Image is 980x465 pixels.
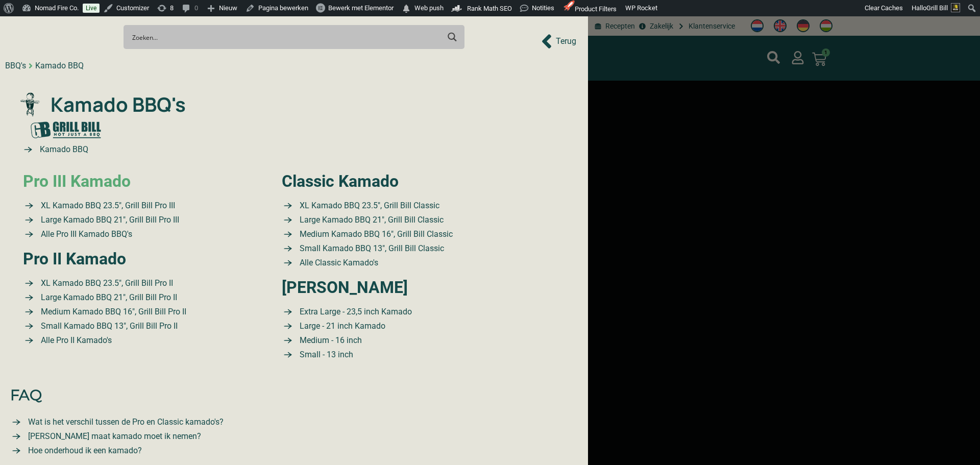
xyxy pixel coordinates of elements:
span: XL Kamado BBQ 23.5″, Grill Bill Pro II [38,277,173,289]
a: Kamado BBQ [22,143,570,156]
span: Kamado BBQ's [48,90,186,119]
span: Medium Kamado BBQ 16″, Grill Bill Pro II [38,306,186,318]
a: XL Kamado BBQ 23.5″ Grill Bill Pro II [23,277,261,289]
img: Grill Bill gr [28,118,104,140]
span: Bewerk met Elementor [328,4,394,12]
span: Small Kamado BBQ 13″, Grill Bill Classic [297,242,444,255]
img: Avatar of Grill Bill [951,3,960,12]
a: Medium kamado [282,334,520,347]
span: Medium Kamado BBQ 16″, Grill Bill Classic [297,228,453,240]
span:  [401,2,411,16]
span: FAQ [10,384,42,406]
a: Kamado BBQ's [18,90,570,119]
a: XL Kamado BBQ 23.5″ Grill Bill Pro II [23,291,261,304]
a: Large kamado [282,320,520,332]
input: Search input [132,28,439,46]
span: Grill Bill [926,4,948,12]
a: XL Kamado BBQ 23.5″ Grill Bill Pro II [23,306,261,318]
a: Classic Kamado [282,172,399,191]
h2: [PERSON_NAME] [282,279,520,296]
span: Large Kamado BBQ 21″, Grill Bill Pro III [38,214,179,226]
button: Search magnifier button [444,28,461,46]
a: Extra Large kamado [282,306,520,318]
a: Alle Pro II Kamado's [23,334,261,347]
span: Wat is het verschil tussen de Pro en Classic kamado's? [26,416,224,428]
span: Alle Pro II Kamado's [38,334,112,347]
span: Small Kamado BBQ 13″, Grill Bill Pro II [38,320,178,332]
a: XL Kamado BBQ 23.5″ [282,200,520,212]
span: Medium - 16 inch [297,334,362,347]
a: Large Kamado BBQ 21″ Grill Bill Classic [282,214,520,226]
span: Small - 13 inch [297,349,353,361]
a: Alle BBQ's [23,228,261,240]
span: Large Kamado BBQ 21″, Grill Bill Classic [297,214,444,226]
span: Kamado BBQ [37,143,88,156]
a: Pro III Kamado [23,172,131,191]
span: Alle Classic Kamado's [297,257,378,269]
a: Pro II Kamado [23,249,126,268]
span: XL Kamado BBQ 23.5″, Grill Bill Classic [297,200,439,212]
a: Small Kamado BBQ 13″ Grill Bill Pro II [23,320,261,332]
span: Large Kamado BBQ 21″, Grill Bill Pro II [38,291,177,304]
a: Small Kamado BBQ 13″ [282,257,520,269]
div: Kamado BBQ [35,60,84,72]
span: XL Kamado BBQ 23.5″, Grill Bill Pro III [38,200,175,212]
a: Verschil Pro Classic kamado [10,416,578,428]
a: Small kamado [10,430,578,443]
span: Hoe onderhoud ik een kamado? [26,445,142,457]
div: BBQ's [5,60,26,72]
a: XL Kamado BBQ 23.5″ Grill Bill Pro III [23,200,261,212]
a: Large kamado [10,445,578,457]
a: Medium Kamado BBQ 16″ [282,228,520,240]
span: Alle Pro III Kamado BBQ's [38,228,132,240]
a: Live [83,4,100,13]
a: Small kamado [282,349,520,361]
span: Rank Math SEO [467,5,512,12]
span: Large - 21 inch Kamado [297,320,385,332]
a: FAQ [10,384,578,406]
span: Extra Large - 23,5 inch Kamado [297,306,412,318]
form: Search form [134,28,441,46]
a: Small Kamado BBQ 13″ [282,242,520,255]
a: Large Kamado BBQ 21″ Grill Bill Pro III [23,214,261,226]
span: [PERSON_NAME] maat kamado moet ik nemen? [26,430,201,443]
